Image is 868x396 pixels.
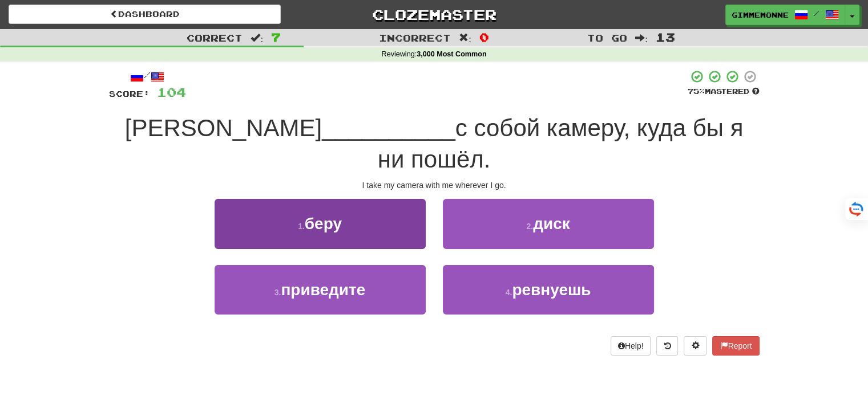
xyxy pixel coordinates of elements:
[281,281,365,299] span: приведите
[587,32,627,43] span: To go
[814,9,819,17] span: /
[9,5,281,24] a: Dashboard
[479,30,489,44] span: 0
[274,288,281,297] small: 3 .
[656,336,678,356] button: Round history (alt+y)
[443,199,654,248] button: 2.диск
[417,50,486,58] strong: 3,000 Most Common
[688,87,705,96] span: 75 %
[526,222,533,231] small: 2 .
[656,30,675,44] span: 13
[512,281,591,299] span: ревнуешь
[271,30,281,44] span: 7
[109,179,760,191] div: I take my camera with me wherever I go.
[611,336,651,356] button: Help!
[322,115,455,141] span: __________
[125,115,322,141] span: [PERSON_NAME]
[109,70,186,84] div: /
[635,33,648,43] span: :
[378,115,744,173] span: с собой камеру, куда бы я ни пошёл.
[443,265,654,315] button: 4.ревнуешь
[712,336,759,356] button: Report
[459,33,471,43] span: :
[157,85,186,99] span: 104
[688,87,760,97] div: Mastered
[725,5,845,25] a: Gimmemonne /
[109,89,150,99] span: Score:
[533,215,570,232] span: диск
[379,32,451,43] span: Incorrect
[215,199,426,248] button: 1.беру
[298,5,570,25] a: Clozemaster
[732,10,789,20] span: Gimmemonne
[251,33,263,43] span: :
[305,215,342,232] span: беру
[298,222,305,231] small: 1 .
[215,265,426,315] button: 3.приведите
[506,288,512,297] small: 4 .
[187,32,243,43] span: Correct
